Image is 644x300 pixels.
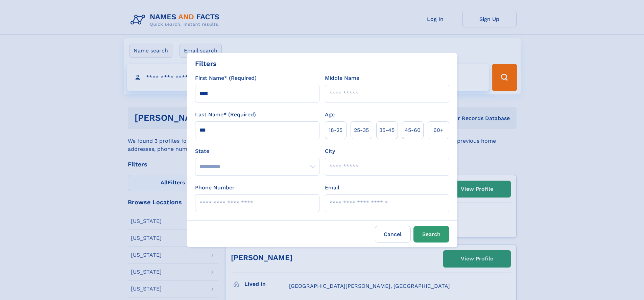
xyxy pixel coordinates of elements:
span: 60+ [433,126,444,134]
label: State [195,147,319,155]
span: 35‑45 [379,126,395,134]
label: Middle Name [325,74,359,82]
div: Filters [195,59,217,69]
span: 18‑25 [329,126,342,134]
span: 25‑35 [354,126,369,134]
label: First Name* (Required) [195,74,257,82]
label: Cancel [375,226,411,243]
label: Email [325,184,339,192]
label: City [325,147,335,155]
label: Age [325,111,335,119]
button: Search [413,226,449,243]
label: Phone Number [195,184,235,192]
label: Last Name* (Required) [195,111,256,119]
span: 45‑60 [405,126,421,134]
